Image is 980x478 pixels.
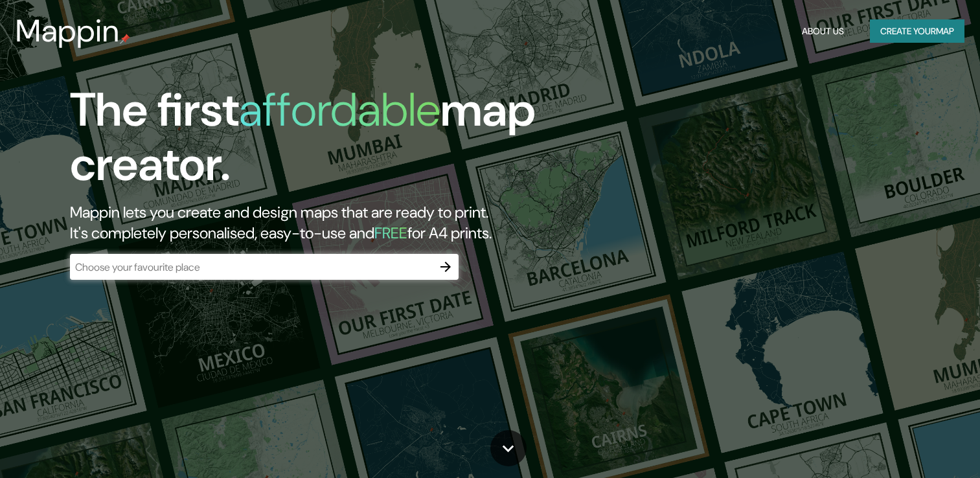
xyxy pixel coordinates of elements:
button: About Us [797,19,849,43]
h1: The first map creator. [70,83,560,202]
h1: affordable [239,80,440,140]
button: Create yourmap [870,19,964,43]
h5: FREE [374,223,407,243]
h2: Mappin lets you create and design maps that are ready to print. It's completely personalised, eas... [70,202,560,244]
input: Choose your favourite place [70,260,433,275]
h3: Mappin [16,13,120,49]
img: mappin-pin [120,34,130,44]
